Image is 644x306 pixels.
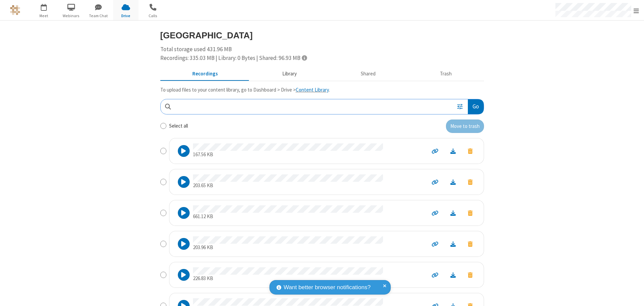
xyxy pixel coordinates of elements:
[284,283,371,292] span: Want better browser notifications?
[86,13,111,19] span: Team Chat
[113,13,138,19] span: Drive
[468,99,483,114] button: Go
[462,208,479,217] button: Move to trash
[160,45,484,62] div: Total storage used 431.96 MB
[193,213,383,220] p: 661.12 KB
[31,13,57,19] span: Meet
[160,31,484,40] h3: [GEOGRAPHIC_DATA]
[444,240,462,248] a: Download file
[160,54,484,63] div: Recordings: 335.03 MB | Library: 0 Bytes | Shared: 96.93 MB
[444,271,462,279] a: Download file
[160,68,250,80] button: Recorded meetings
[408,68,484,80] button: Trash
[160,86,484,94] p: To upload files to your content library, go to Dashboard > Drive > .
[193,151,383,159] p: 167.56 KB
[250,68,329,80] button: Content library
[193,275,383,282] p: 226.83 KB
[302,55,307,61] span: Totals displayed include files that have been moved to the trash.
[462,239,479,248] button: Move to trash
[462,270,479,279] button: Move to trash
[446,120,484,133] button: Move to trash
[296,87,329,93] a: Content Library
[193,182,383,190] p: 203.65 KB
[140,13,166,19] span: Calls
[193,244,383,251] p: 203.96 KB
[444,147,462,155] a: Download file
[329,68,408,80] button: Shared during meetings
[10,5,20,15] img: QA Selenium DO NOT DELETE OR CHANGE
[444,209,462,217] a: Download file
[59,13,84,19] span: Webinars
[462,146,479,156] button: Move to trash
[444,178,462,186] a: Download file
[169,122,188,130] label: Select all
[462,177,479,186] button: Move to trash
